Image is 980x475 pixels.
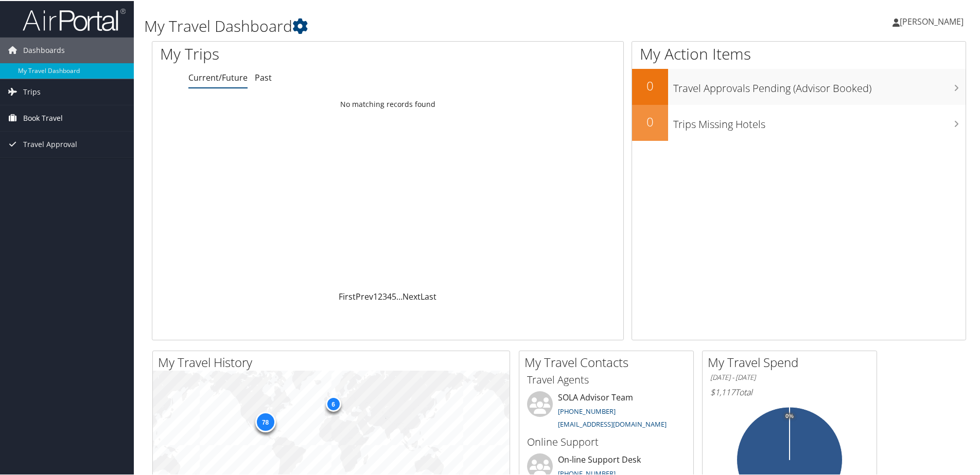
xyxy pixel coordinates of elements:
a: [PERSON_NAME] [892,5,974,36]
a: First [339,290,356,301]
li: SOLA Advisor Team [522,390,691,432]
h2: 0 [632,76,668,94]
span: Trips [23,78,41,104]
a: Next [402,290,421,301]
a: 4 [387,290,392,301]
a: 2 [378,290,382,301]
a: 1 [373,290,378,301]
a: Current/Future [188,71,248,82]
a: Past [255,71,272,82]
h2: 0 [632,112,668,130]
span: [PERSON_NAME] [900,15,964,26]
span: $1,117 [710,386,735,397]
h3: Travel Approvals Pending (Advisor Booked) [673,75,966,95]
h3: Travel Agents [527,372,686,386]
a: [PHONE_NUMBER] [558,406,616,415]
span: … [396,290,402,301]
h2: My Travel Spend [708,353,877,370]
tspan: 0% [785,412,794,418]
a: 0Trips Missing Hotels [632,104,966,140]
a: Prev [356,290,373,301]
div: 78 [255,411,275,431]
span: Dashboards [23,36,65,62]
h1: My Action Items [632,42,966,64]
a: [EMAIL_ADDRESS][DOMAIN_NAME] [558,418,667,428]
h3: Trips Missing Hotels [673,111,966,131]
a: 0Travel Approvals Pending (Advisor Booked) [632,68,966,104]
h2: My Travel Contacts [524,353,693,370]
h1: My Trips [160,42,419,64]
a: 3 [382,290,387,301]
a: Last [421,290,436,301]
h1: My Travel Dashboard [144,14,697,36]
h2: My Travel History [158,353,510,370]
h6: [DATE] - [DATE] [710,372,869,381]
h3: Online Support [527,434,686,448]
td: No matching records found [152,94,623,113]
a: 5 [392,290,396,301]
h6: Total [710,386,869,397]
img: airportal-logo.png [23,7,126,31]
span: Travel Approval [23,131,77,156]
div: 6 [325,395,341,411]
span: Book Travel [23,104,63,130]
